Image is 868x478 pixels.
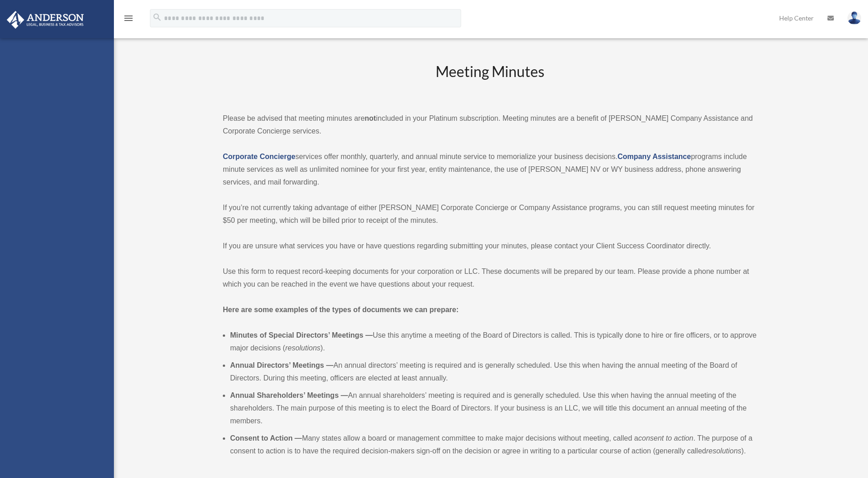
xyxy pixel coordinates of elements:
[674,434,693,442] em: action
[223,150,757,189] p: services offer monthly, quarterly, and annual minute service to memorialize your business decisio...
[123,16,134,24] a: menu
[223,62,757,99] h2: Meeting Minutes
[617,153,691,160] a: Company Assistance
[223,306,459,314] strong: Here are some examples of the types of documents we can prepare:
[230,329,757,355] li: Use this anytime a meeting of the Board of Directors is called. This is typically done to hire or...
[285,344,320,352] em: resolutions
[123,13,134,24] i: menu
[365,114,376,122] strong: not
[223,240,757,252] p: If you are unsure what services you have or have questions regarding submitting your minutes, ple...
[230,432,757,457] li: Many states allow a board or management committee to make major decisions without meeting, called...
[152,12,162,22] i: search
[230,361,334,369] b: Annual Directors’ Meetings —
[230,434,302,442] b: Consent to Action —
[230,389,757,427] li: An annual shareholders’ meeting is required and is generally scheduled. Use this when having the ...
[230,359,757,385] li: An annual directors’ meeting is required and is generally scheduled. Use this when having the ann...
[223,112,757,138] p: Please be advised that meeting minutes are included in your Platinum subscription. Meeting minute...
[847,11,861,25] img: User Pic
[638,434,672,442] em: consent to
[223,201,757,227] p: If you’re not currently taking advantage of either [PERSON_NAME] Corporate Concierge or Company A...
[223,153,295,160] a: Corporate Concierge
[223,265,757,291] p: Use this form to request record-keeping documents for your corporation or LLC. These documents wi...
[230,391,348,399] b: Annual Shareholders’ Meetings —
[4,11,87,29] img: Anderson Advisors Platinum Portal
[230,331,373,339] b: Minutes of Special Directors’ Meetings —
[706,447,741,455] em: resolutions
